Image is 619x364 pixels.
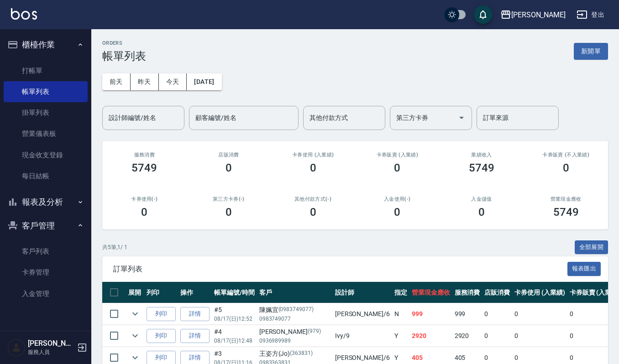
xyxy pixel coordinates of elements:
h2: 卡券使用(-) [113,196,176,202]
button: 前天 [102,73,131,90]
h3: 0 [478,206,485,218]
a: 客戶列表 [4,241,88,262]
div: 王姿方(Jo) [259,349,330,359]
td: Y [392,325,409,347]
a: 入金管理 [4,283,88,304]
p: 08/17 (日) 12:48 [214,337,255,345]
span: 訂單列表 [113,265,567,274]
h2: 卡券使用 (入業績) [282,152,344,158]
a: 詳情 [180,329,210,343]
th: 展開 [126,282,144,303]
button: Open [454,110,469,125]
h3: 0 [563,161,569,174]
a: 報表匯出 [567,264,601,273]
a: 新開單 [574,47,608,55]
th: 服務消費 [452,282,483,303]
th: 店販消費 [482,282,512,303]
a: 營業儀表板 [4,123,88,144]
h2: 入金使用(-) [366,196,429,202]
td: N [392,303,409,325]
td: Ivy /9 [333,325,392,347]
p: 共 5 筆, 1 / 1 [102,243,127,251]
button: [PERSON_NAME] [497,5,569,24]
th: 營業現金應收 [409,282,452,303]
th: 卡券使用 (入業績) [512,282,567,303]
button: 全部展開 [575,240,609,255]
td: #5 [212,303,257,325]
a: 打帳單 [4,60,88,81]
button: [DATE] [187,73,221,90]
a: 現金收支登錄 [4,145,88,166]
td: 2920 [409,325,452,347]
button: expand row [128,329,142,343]
th: 指定 [392,282,409,303]
th: 帳單編號/時間 [212,282,257,303]
p: 0983749077 [259,315,330,323]
p: (979) [308,327,321,337]
h3: 5749 [469,161,494,174]
th: 操作 [178,282,212,303]
h3: 0 [310,161,316,174]
p: 08/17 (日) 12:52 [214,315,255,323]
td: 0 [482,325,512,347]
h3: 0 [394,206,400,218]
h2: 卡券販賣 (不入業績) [535,152,597,158]
div: [PERSON_NAME] [259,327,330,337]
h3: 0 [394,161,400,174]
h3: 0 [226,161,232,174]
td: 999 [452,303,483,325]
img: Logo [11,8,37,20]
button: 昨天 [131,73,159,90]
h3: 0 [141,206,147,218]
h3: 0 [226,206,232,218]
h3: 帳單列表 [102,50,146,62]
p: 0936989989 [259,337,330,345]
h2: 卡券販賣 (入業績) [366,152,429,158]
h2: 業績收入 [451,152,513,158]
button: 櫃檯作業 [4,33,88,57]
h2: 店販消費 [198,152,260,158]
th: 設計師 [333,282,392,303]
h2: 第三方卡券(-) [198,196,260,202]
a: 帳單列表 [4,81,88,102]
button: 新開單 [574,43,608,60]
h2: 其他付款方式(-) [282,196,344,202]
h5: [PERSON_NAME] [28,339,74,348]
td: #4 [212,325,257,347]
h3: 0 [310,206,316,218]
div: [PERSON_NAME] [511,9,566,21]
td: 2920 [452,325,483,347]
td: 0 [482,303,512,325]
button: 報表及分析 [4,190,88,214]
button: 列印 [147,329,176,343]
td: [PERSON_NAME] /6 [333,303,392,325]
button: 列印 [147,307,176,321]
a: 每日結帳 [4,166,88,187]
img: Person [7,338,26,357]
button: 登出 [573,6,608,23]
p: 服務人員 [28,348,74,356]
h3: 服務消費 [113,152,176,158]
th: 列印 [144,282,178,303]
p: (363831) [290,349,313,359]
td: 0 [512,303,567,325]
td: 0 [512,325,567,347]
button: 報表匯出 [567,262,601,276]
button: 今天 [159,73,187,90]
h2: ORDERS [102,40,146,46]
h2: 營業現金應收 [535,196,597,202]
div: 陳姵宜 [259,305,330,315]
a: 卡券管理 [4,262,88,283]
button: expand row [128,307,142,321]
p: (0983749077) [278,305,314,315]
button: save [474,5,492,24]
button: 客戶管理 [4,214,88,238]
a: 詳情 [180,307,210,321]
h2: 入金儲值 [451,196,513,202]
a: 掛單列表 [4,102,88,123]
th: 客戶 [257,282,333,303]
h3: 5749 [553,206,579,218]
h3: 5749 [131,161,157,174]
td: 999 [409,303,452,325]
